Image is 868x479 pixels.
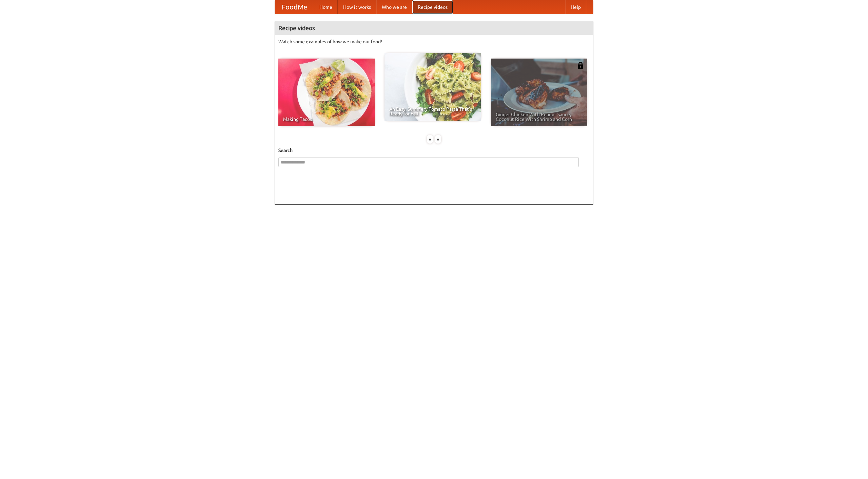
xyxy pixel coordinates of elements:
div: « [427,135,433,144]
a: Recipe videos [412,0,453,14]
a: Home [314,0,338,14]
a: Who we are [376,0,412,14]
a: Help [565,0,586,14]
h4: Recipe videos [275,21,593,35]
span: Making Tacos [283,117,370,122]
a: Making Tacos [278,59,375,126]
a: How it works [338,0,376,14]
h5: Search [278,147,590,154]
div: » [435,135,441,144]
a: FoodMe [275,0,314,14]
p: Watch some examples of how we make our food! [278,38,590,45]
img: 483408.png [577,62,584,69]
span: An Easy, Summery Tomato Pasta That's Ready for Fall [389,107,476,116]
a: An Easy, Summery Tomato Pasta That's Ready for Fall [384,53,481,121]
